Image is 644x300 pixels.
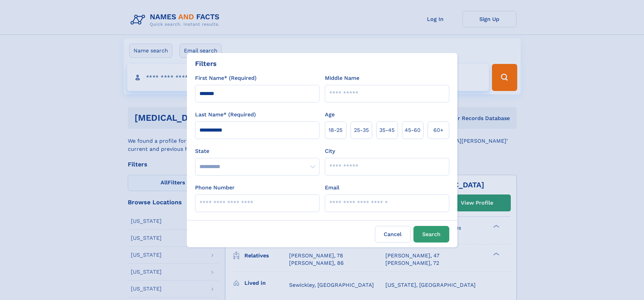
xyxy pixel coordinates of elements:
span: 18‑25 [329,126,342,134]
label: City [325,147,335,155]
label: State [195,147,319,155]
span: 60+ [433,126,444,134]
div: Filters [195,59,217,69]
label: Last Name* (Required) [195,111,256,119]
button: Search [413,226,449,243]
span: 25‑35 [354,126,369,134]
label: Phone Number [195,184,235,192]
label: Cancel [375,226,411,243]
span: 35‑45 [379,126,395,134]
label: Age [325,111,335,119]
span: 45‑60 [405,126,421,134]
label: Email [325,184,339,192]
label: First Name* (Required) [195,74,257,82]
label: Middle Name [325,74,359,82]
